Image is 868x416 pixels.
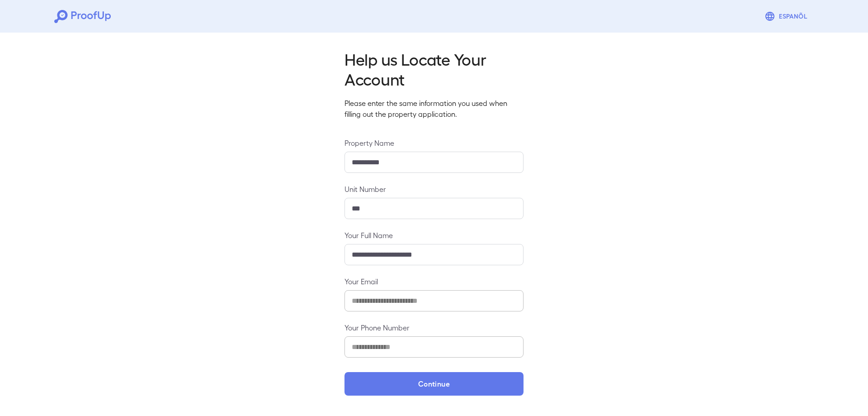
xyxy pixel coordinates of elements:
label: Your Full Name [344,230,524,240]
label: Your Email [344,276,524,287]
label: Property Name [344,138,524,148]
label: Your Phone Number [344,322,524,333]
button: Espanõl [761,7,814,25]
p: Please enter the same information you used when filling out the property application. [344,98,524,120]
button: Continue [344,372,524,396]
h2: Help us Locate Your Account [344,49,524,89]
label: Unit Number [344,184,524,194]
